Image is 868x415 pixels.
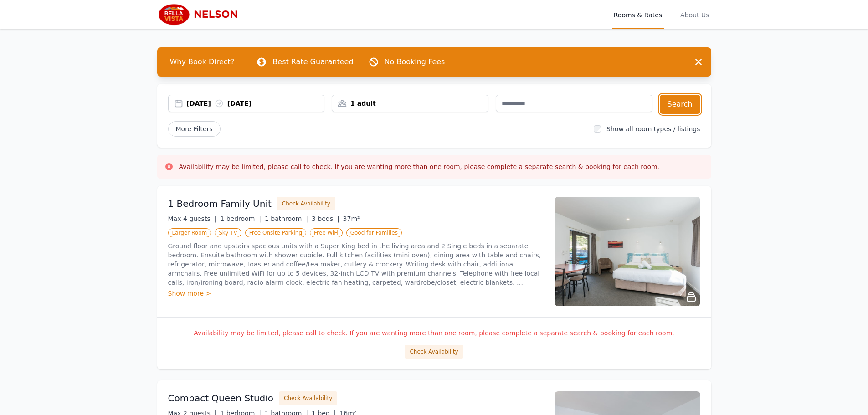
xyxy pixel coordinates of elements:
div: 1 adult [332,99,488,108]
button: Check Availability [277,197,335,210]
span: Max 4 guests | [168,215,217,222]
span: Larger Room [168,228,211,237]
span: 1 bedroom | [220,215,261,222]
img: Bella Vista Motel Nelson [157,4,245,26]
span: Sky TV [215,228,241,237]
button: Search [660,95,700,114]
span: 37m² [343,215,360,222]
div: [DATE] [DATE] [187,99,324,108]
h3: 1 Bedroom Family Unit [168,197,272,210]
p: Best Rate Guaranteed [272,56,353,67]
button: Check Availability [405,345,463,359]
label: Show all room types / listings [606,125,700,133]
p: Availability may be limited, please call to check. If you are wanting more than one room, please ... [168,328,700,338]
div: Show more > [168,289,544,298]
button: Check Availability [279,391,337,405]
span: 3 beds | [312,215,339,222]
h3: Availability may be limited, please call to check. If you are wanting more than one room, please ... [179,162,660,171]
span: Why Book Direct? [163,53,242,71]
span: Free WiFi [310,228,343,237]
p: No Booking Fees [385,56,445,67]
span: 1 bathroom | [265,215,308,222]
span: More Filters [168,121,221,137]
span: Good for Families [346,228,402,237]
p: Ground floor and upstairs spacious units with a Super King bed in the living area and 2 Single be... [168,241,544,287]
h3: Compact Queen Studio [168,392,274,405]
span: Free Onsite Parking [245,228,306,237]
